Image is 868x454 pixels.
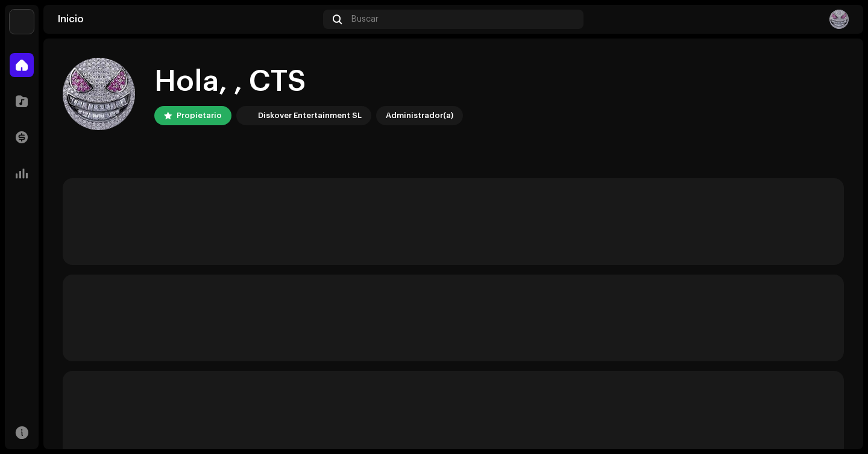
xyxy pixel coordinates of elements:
[829,10,849,29] img: 371d65fb-61a1-42a7-b312-a239a3be8e16
[386,108,453,123] div: Administrador(a)
[10,10,34,34] img: 297a105e-aa6c-4183-9ff4-27133c00f2e2
[63,58,135,130] img: 371d65fb-61a1-42a7-b312-a239a3be8e16
[154,63,463,101] div: Hola, , CTS
[239,108,253,123] img: 297a105e-aa6c-4183-9ff4-27133c00f2e2
[258,108,362,123] div: Diskover Entertainment SL
[58,14,318,24] div: Inicio
[177,108,222,123] div: Propietario
[351,14,379,24] span: Buscar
